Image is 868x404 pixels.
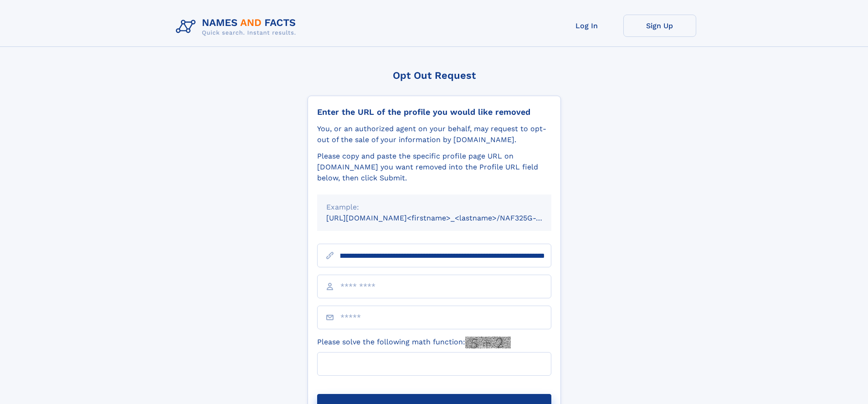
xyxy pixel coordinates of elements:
[308,70,561,81] div: Opt Out Request
[317,337,511,348] label: Please solve the following math function:
[317,107,551,117] div: Enter the URL of the profile you would like removed
[623,15,696,37] a: Sign Up
[326,202,542,213] div: Example:
[550,15,623,37] a: Log In
[317,123,551,145] div: You, or an authorized agent on your behalf, may request to opt-out of the sale of your informatio...
[317,151,551,184] div: Please copy and paste the specific profile page URL on [DOMAIN_NAME] you want removed into the Pr...
[172,15,303,39] img: Logo Names and Facts
[326,214,569,222] small: [URL][DOMAIN_NAME]<firstname>_<lastname>/NAF325G-xxxxxxxx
